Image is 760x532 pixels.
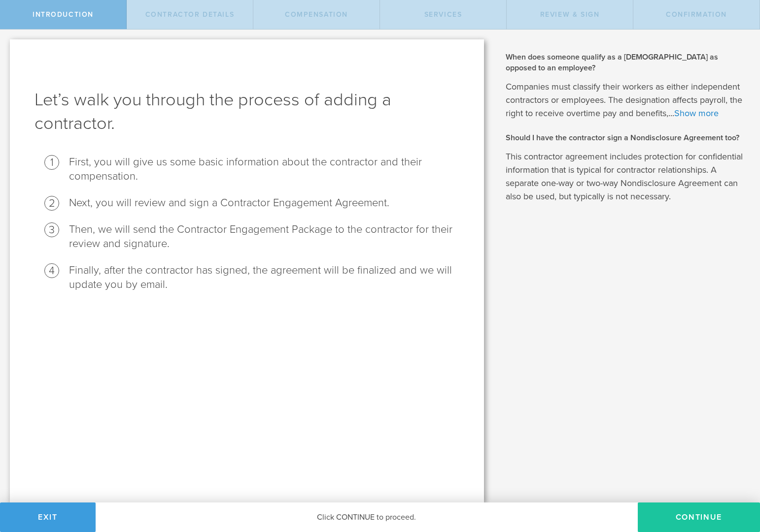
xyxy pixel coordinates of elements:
[33,10,94,19] span: Introduction
[424,10,462,19] span: Services
[69,222,459,251] li: Then, we will send the Contractor Engagement Package to the contractor for their review and signa...
[506,132,745,143] h2: Should I have the contractor sign a Nondisclosure Agreement too?
[638,502,760,532] button: Continue
[506,52,745,74] h2: When does someone qualify as a [DEMOGRAPHIC_DATA] as opposed to an employee?
[506,150,745,203] p: This contractor agreement includes protection for confidential information that is typical for co...
[96,502,638,532] div: Click CONTINUE to proceed.
[35,88,459,135] h1: Let’s walk you through the process of adding a contractor.
[674,108,719,119] a: Show more
[506,80,745,120] p: Companies must classify their workers as either independent contractors or employees. The designa...
[540,10,600,19] span: Review & sign
[145,10,235,19] span: Contractor details
[666,10,727,19] span: Confirmation
[69,196,459,210] li: Next, you will review and sign a Contractor Engagement Agreement.
[69,155,459,184] li: First, you will give us some basic information about the contractor and their compensation.
[285,10,348,19] span: Compensation
[69,263,459,292] li: Finally, after the contractor has signed, the agreement will be finalized and we will update you ...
